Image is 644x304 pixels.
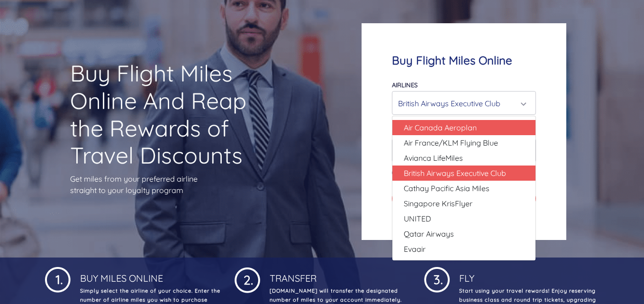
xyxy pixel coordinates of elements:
p: Get miles from your preferred airline straight to your loyalty program [70,173,282,196]
h4: Fly [457,265,599,284]
img: 1 [235,265,260,293]
h1: Buy Flight Miles Online And Reap the Rewards of Travel Discounts [70,60,282,169]
h4: Transfer [268,265,410,284]
span: British Airways Executive Club [404,167,506,179]
span: Singapore KrisFlyer [404,198,472,209]
button: British Airways Executive Club [392,91,536,115]
span: UNITED [404,213,431,224]
span: Evaair [404,243,426,255]
h4: Buy Miles Online [78,265,220,284]
img: 1 [45,265,71,293]
span: Avianca LifeMiles [404,152,463,164]
span: Qatar Airways [404,228,454,240]
span: Air Canada Aeroplan [404,122,477,133]
div: British Airways Executive Club [398,94,524,112]
span: Cathay Pacific Asia Miles [404,183,490,194]
label: Airlines [392,81,417,89]
h4: Buy Flight Miles Online [392,54,536,67]
span: Air France/KLM Flying Blue [404,137,498,148]
img: 1 [424,265,450,293]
